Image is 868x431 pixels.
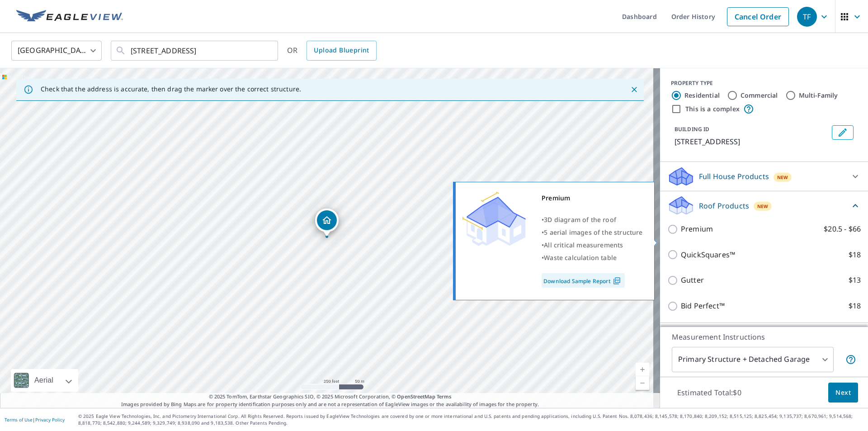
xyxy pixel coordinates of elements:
[542,239,643,251] div: •
[307,41,376,61] a: Upload Blueprint
[824,223,861,235] p: $20.5 - $66
[287,41,377,61] div: OR
[797,7,817,27] div: TF
[672,332,856,342] p: Measurement Instructions
[849,300,861,312] p: $18
[11,369,78,392] div: Aerial
[462,192,526,246] img: Premium
[675,136,828,147] p: [STREET_ADDRESS]
[777,174,788,181] span: New
[699,200,749,211] p: Roof Products
[542,273,625,288] a: Download Sample Report
[685,104,740,114] label: This is a complex
[681,223,713,235] p: Premium
[849,275,861,286] p: $13
[799,91,838,100] label: Multi-Family
[667,195,861,216] div: Roof ProductsNew
[5,417,65,422] p: |
[32,369,56,392] div: Aerial
[681,249,735,260] p: QuickSquares™
[699,171,769,182] p: Full House Products
[832,125,854,140] button: Edit building 1
[828,383,858,403] button: Next
[849,249,861,260] p: $18
[5,417,33,423] a: Terms of Use
[671,79,857,87] div: PROPERTY TYPE
[845,354,856,365] span: Your report will include the primary structure and a detached garage if one exists.
[542,226,643,239] div: •
[544,241,623,249] span: All critical measurements
[437,393,452,400] a: Terms
[544,228,642,237] span: 5 aerial images of the structure
[542,251,643,264] div: •
[544,215,616,224] span: 3D diagram of the roof
[757,203,769,210] span: New
[672,347,834,372] div: Primary Structure + Detached Garage
[131,38,259,63] input: Search by address or latitude-longitude
[11,38,102,63] div: [GEOGRAPHIC_DATA]
[741,91,778,100] label: Commercial
[542,213,643,226] div: •
[542,192,643,204] div: Premium
[681,300,725,312] p: Bid Perfect™
[35,417,65,423] a: Privacy Policy
[314,45,369,56] span: Upload Blueprint
[41,85,301,93] p: Check that the address is accurate, then drag the marker over the correct structure.
[727,7,789,26] a: Cancel Order
[209,393,452,401] span: © 2025 TomTom, Earthstar Geographics SIO, © 2025 Microsoft Corporation, ©
[544,253,617,262] span: Waste calculation table
[667,166,861,187] div: Full House ProductsNew
[675,125,709,133] p: BUILDING ID
[681,275,704,286] p: Gutter
[16,10,123,24] img: EV Logo
[397,393,435,400] a: OpenStreetMap
[611,277,623,285] img: Pdf Icon
[835,387,851,398] span: Next
[636,363,649,376] a: Current Level 17, Zoom In
[684,91,720,100] label: Residential
[628,84,640,95] button: Close
[670,383,749,403] p: Estimated Total: $0
[315,208,339,237] div: Dropped pin, building 1, Residential property, 200 W Conestoga St New Holland, PA 17557
[636,376,649,390] a: Current Level 17, Zoom Out
[78,413,863,426] p: © 2025 Eagle View Technologies, Inc. and Pictometry International Corp. All Rights Reserved. Repo...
